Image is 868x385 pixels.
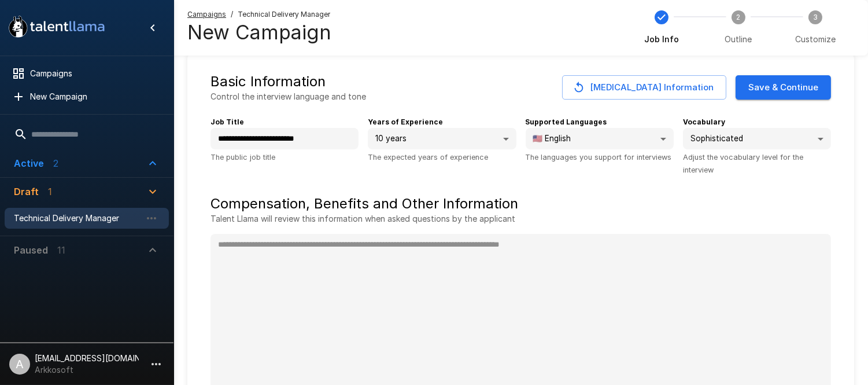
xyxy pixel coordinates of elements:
p: The public job title [210,151,359,163]
span: Outline [725,34,752,45]
h4: New Campaign [187,20,331,45]
span: Technical Delivery Manager [238,9,330,20]
p: Adjust the vocabulary level for the interview [683,151,831,175]
h5: Compensation, Benefits and Other Information [210,195,831,213]
u: Campaigns [187,10,226,19]
div: 10 years [368,128,516,150]
h5: Basic Information [210,72,326,91]
p: The expected years of experience [368,151,516,163]
text: 2 [736,13,740,21]
button: [MEDICAL_DATA] Information [562,75,726,100]
b: Years of Experience [368,118,443,126]
b: Vocabulary [683,118,725,126]
b: Job Title [210,118,244,126]
p: Talent Llama will review this information when asked questions by the applicant [210,213,831,225]
span: Customize [795,34,836,45]
p: The languages you support for interviews [526,151,674,163]
text: 3 [813,13,818,21]
p: Control the interview language and tone [210,91,366,102]
span: Job Info [644,34,679,45]
div: 🇺🇸 English [526,128,674,150]
button: Save & Continue [736,75,831,100]
div: Sophisticated [683,128,831,150]
span: / [231,9,233,20]
b: Supported Languages [526,118,607,126]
